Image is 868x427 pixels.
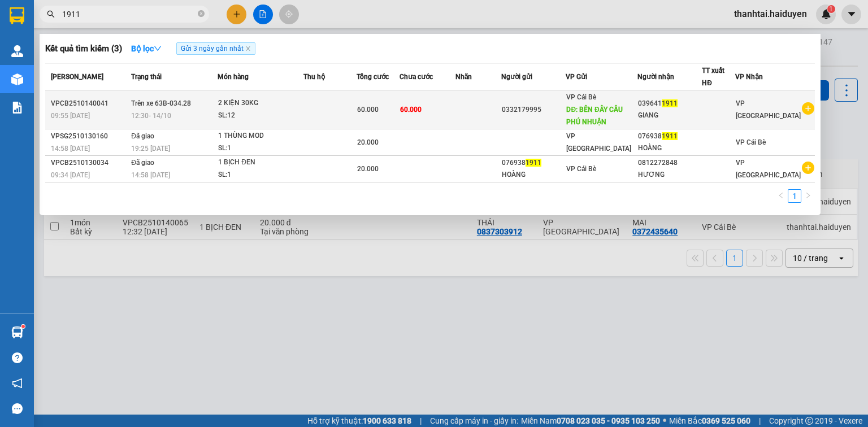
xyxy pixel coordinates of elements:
span: Gửi 3 ngày gần nhất [176,42,255,55]
span: search [47,10,55,18]
span: plus-circle [802,102,814,115]
span: Chưa cước [400,73,433,81]
span: 19:25 [DATE] [131,145,170,152]
span: TT xuất HĐ [702,67,724,87]
div: SL: 1 [218,142,303,155]
div: VPCB2510140041 [51,98,128,110]
span: right [805,192,811,199]
span: message [12,403,23,414]
div: 0332179995 [502,104,565,116]
li: 1 [788,189,801,203]
span: VP [GEOGRAPHIC_DATA] [566,132,631,152]
span: 14:58 [DATE] [51,145,90,152]
div: GIANG [638,110,701,121]
img: warehouse-icon [11,45,23,57]
span: 09:55 [DATE] [51,112,90,120]
span: [PERSON_NAME] [51,73,103,81]
span: 20.000 [357,165,379,173]
sup: 1 [21,325,25,328]
span: notification [12,378,23,389]
span: Món hàng [218,73,249,81]
span: 1911 [662,99,678,107]
span: 1911 [526,159,541,167]
span: Nhãn [455,73,472,81]
span: Tổng cước [357,73,389,81]
div: VPCB2510130034 [51,157,128,169]
li: Previous Page [774,189,788,203]
div: 2 KIỆN 30KG [218,97,303,110]
img: solution-icon [11,102,23,114]
span: Trên xe 63B-034.28 [131,99,191,107]
a: 1 [788,190,801,202]
span: 09:34 [DATE] [51,171,90,179]
span: VP Cái Bè [736,138,766,146]
span: Người gửi [501,73,532,81]
span: VP Gửi [566,73,587,81]
li: Next Page [801,189,815,203]
h3: Kết quả tìm kiếm ( 3 ) [45,43,122,55]
strong: Bộ lọc [131,44,162,53]
div: 1 BỊCH ĐEN [218,156,303,169]
span: VP Cái Bè [566,165,596,173]
div: SL: 1 [218,169,303,181]
div: 076938 [502,157,565,169]
span: DĐ: BÊN ĐÂY CẦU PHÚ NHUẬN [566,106,622,126]
span: VP [GEOGRAPHIC_DATA] [736,99,801,120]
input: Tìm tên, số ĐT hoặc mã đơn [62,8,196,20]
div: 076938 [638,130,701,142]
span: Thu hộ [303,73,325,81]
span: VP Nhận [735,73,763,81]
span: 12:30 - 14/10 [131,112,171,120]
button: Bộ lọcdown [122,40,171,58]
span: 60.000 [357,106,379,114]
span: Trạng thái [131,73,162,81]
span: 60.000 [400,106,422,114]
span: close-circle [198,10,205,17]
span: close [245,46,251,51]
div: SL: 12 [218,110,303,122]
span: VP Cái Bè [566,93,596,101]
span: 20.000 [357,138,379,146]
img: warehouse-icon [11,326,23,338]
span: down [154,45,162,53]
img: logo-vxr [10,7,24,24]
div: HOÀNG [502,169,565,181]
span: question-circle [12,352,23,363]
button: left [774,189,788,203]
span: left [778,192,784,199]
div: 039641 [638,98,701,110]
span: Người nhận [637,73,674,81]
span: Đã giao [131,159,154,167]
span: 1911 [662,132,678,140]
img: warehouse-icon [11,73,23,85]
span: VP [GEOGRAPHIC_DATA] [736,159,801,179]
div: HOÀNG [638,142,701,154]
span: close-circle [198,9,205,20]
span: Đã giao [131,132,154,140]
div: HƯƠNG [638,169,701,181]
span: 14:58 [DATE] [131,171,170,179]
div: 0812272848 [638,157,701,169]
div: 1 THÙNG MOD [218,130,303,142]
div: VPSG2510130160 [51,130,128,142]
span: plus-circle [802,162,814,174]
button: right [801,189,815,203]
